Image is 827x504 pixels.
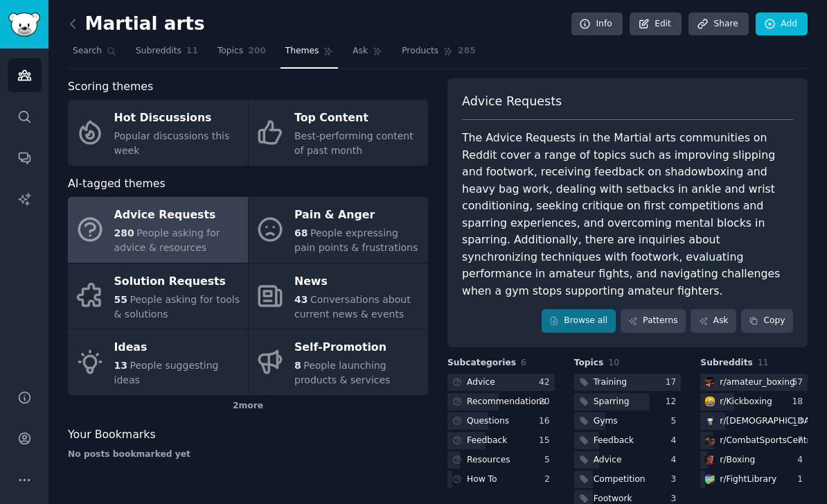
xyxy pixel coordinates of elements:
a: Ideas13People suggesting ideas [68,329,248,395]
div: The Advice Requests in the Martial arts communities on Reddit cover a range of topics such as imp... [462,130,793,299]
a: Search [68,40,121,69]
div: 4 [797,454,808,467]
div: 12 [666,396,682,408]
a: Sparring12 [574,393,682,410]
span: People launching products & services [294,360,390,385]
a: Topics200 [213,40,271,69]
a: News43Conversations about current news & events [249,263,429,329]
div: How To [467,473,497,486]
span: Scoring themes [68,78,153,96]
span: Your Bookmarks [68,426,156,444]
div: 16 [539,415,555,428]
span: Subcategories [447,357,516,370]
div: Sparring [594,396,630,408]
span: 68 [294,227,308,238]
div: 15 [539,435,555,447]
div: Advice Requests [114,205,241,227]
div: Feedback [467,435,507,447]
div: 42 [539,376,555,389]
div: Pain & Anger [294,205,421,227]
div: 57 [792,376,808,389]
div: 3 [671,473,682,486]
a: Advice Requests280People asking for advice & resources [68,197,248,263]
a: Questions16 [447,412,555,430]
div: 17 [666,376,682,389]
a: Kickboxingr/Kickboxing18 [700,393,808,410]
div: 2 [544,473,555,486]
div: r/ Kickboxing [720,396,772,408]
div: 1 [797,473,808,486]
div: Ideas [114,337,241,359]
div: Feedback [594,435,634,447]
img: CombatSportsCentral [705,435,715,445]
span: Popular discussions this week [114,130,230,156]
img: FightLibrary [705,474,715,484]
span: AI-tagged themes [68,175,166,193]
span: 11 [758,358,769,367]
a: Solution Requests55People asking for tools & solutions [68,263,248,329]
div: 13 [792,415,808,428]
span: Subreddits [136,45,181,58]
div: Self-Promotion [294,337,421,359]
div: Gyms [594,415,618,428]
span: Advice Requests [462,93,562,110]
a: amateur_boxingr/amateur_boxing57 [700,374,808,391]
span: 55 [114,294,127,305]
div: 4 [671,435,682,447]
span: People asking for tools & solutions [114,294,240,320]
a: Advice4 [574,451,682,469]
a: How To2 [447,471,555,488]
span: Subreddits [700,357,753,370]
div: Advice [467,376,495,389]
a: Gyms5 [574,412,682,430]
span: Search [73,45,102,58]
div: Advice [594,454,622,467]
a: Subreddits11 [131,40,203,69]
div: 7 [797,435,808,447]
div: Hot Discussions [114,107,241,130]
span: Products [402,45,438,58]
div: r/ CombatSportsCentral [720,435,817,447]
span: Ask [353,45,368,58]
a: Hot DiscussionsPopular discussions this week [68,100,248,166]
span: 285 [458,45,476,58]
span: People asking for advice & resources [114,227,220,253]
span: Conversations about current news & events [294,294,411,320]
div: 2 more [68,395,428,417]
div: r/ FightLibrary [720,473,776,486]
span: 200 [248,45,266,58]
span: 6 [521,358,526,367]
a: FightLibraryr/FightLibrary1 [700,471,808,488]
a: Resources5 [447,451,555,469]
a: Training17 [574,374,682,391]
img: Kickboxing [705,397,715,406]
a: Ask [691,309,736,333]
div: 20 [539,396,555,408]
a: bjjr/[DEMOGRAPHIC_DATA]13 [700,412,808,430]
a: Feedback4 [574,432,682,449]
div: 5 [544,454,555,467]
a: Ask [348,40,387,69]
div: 5 [671,415,682,428]
a: CombatSportsCentralr/CombatSportsCentral7 [700,432,808,449]
span: 43 [294,294,308,305]
div: Recommendations [467,396,546,408]
div: Competition [594,473,646,486]
a: Products285 [397,40,480,69]
div: Resources [467,454,510,467]
a: Share [688,12,748,36]
h2: Martial arts [68,13,205,35]
a: Competition3 [574,471,682,488]
img: Boxing [705,455,715,464]
a: Advice42 [447,374,555,391]
span: 280 [114,227,134,238]
a: Feedback15 [447,432,555,449]
div: r/ Boxing [720,454,755,467]
span: People suggesting ideas [114,360,219,385]
span: People expressing pain points & frustrations [294,227,418,253]
a: Browse all [542,309,616,333]
div: r/ [DEMOGRAPHIC_DATA] [720,415,822,428]
div: Solution Requests [114,270,241,293]
a: Patterns [621,309,686,333]
span: Topics [217,45,243,58]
